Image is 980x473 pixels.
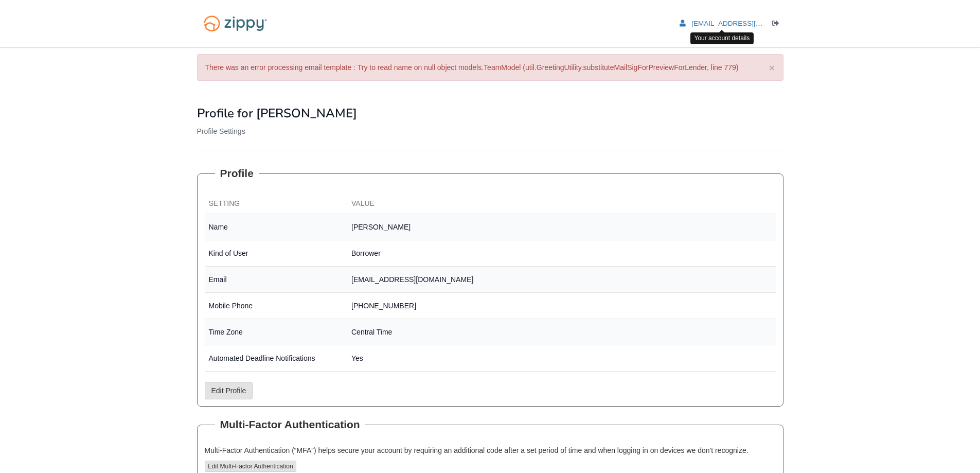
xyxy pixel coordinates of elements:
[215,166,259,181] legend: Profile
[205,293,348,319] td: Mobile Phone
[205,382,253,399] a: Edit Profile
[772,20,783,30] a: Log out
[347,319,776,345] td: Central Time
[347,293,776,319] td: [PHONE_NUMBER]
[197,54,783,81] div: There was an error processing email template : Try to read name on null object models.TeamModel (...
[205,194,348,214] th: Setting
[197,126,783,136] p: Profile Settings
[691,20,809,27] span: lanataylor101@yahoo.com
[215,417,365,432] legend: Multi-Factor Authentication
[680,20,810,30] a: edit profile
[347,240,776,267] td: Borrower
[197,10,274,37] img: Logo
[769,62,775,73] button: ×
[690,32,754,44] div: Your account details
[205,240,348,267] td: Kind of User
[205,445,776,456] p: Multi-Factor Authentication (“MFA”) helps secure your account by requiring an additional code aft...
[197,107,783,120] h1: Profile for [PERSON_NAME]
[347,194,776,214] th: Value
[347,214,776,240] td: [PERSON_NAME]
[347,267,776,293] td: [EMAIL_ADDRESS][DOMAIN_NAME]
[205,319,348,345] td: Time Zone
[205,267,348,293] td: Email
[205,214,348,240] td: Name
[347,345,776,372] td: Yes
[205,461,296,472] button: Edit Multi-Factor Authentication
[205,345,348,372] td: Automated Deadline Notifications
